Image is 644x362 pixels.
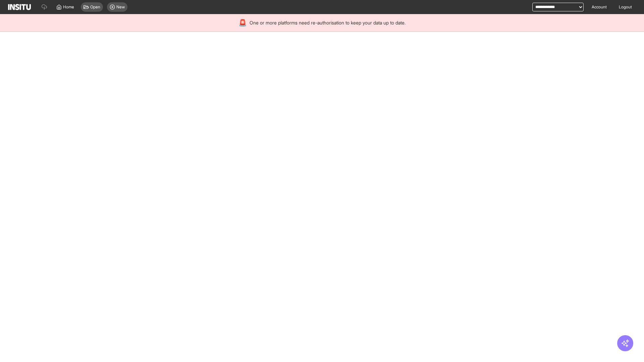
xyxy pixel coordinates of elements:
[116,4,125,10] span: New
[238,18,247,27] div: 🚨
[8,4,31,10] img: Logo
[63,4,74,10] span: Home
[250,19,406,26] span: One or more platforms need re-authorisation to keep your data up to date.
[90,4,100,10] span: Open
